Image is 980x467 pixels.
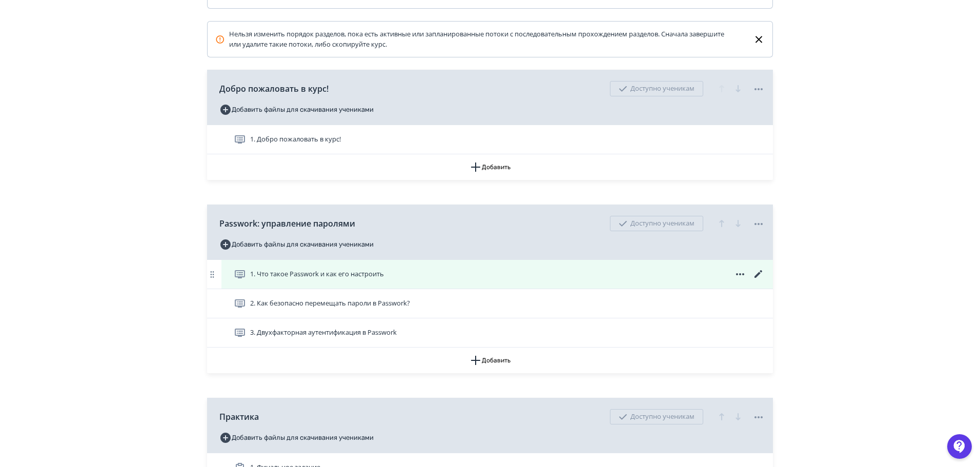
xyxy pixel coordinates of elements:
[207,348,773,373] button: Добавить
[250,328,397,338] span: 3. Двухфакторная аутентификация в Passwork
[215,29,737,49] div: Нельзя изменить порядок разделов, пока есть активные или запланированные потоки с последовательны...
[219,236,374,253] button: Добавить файлы для скачивания учениками
[219,430,374,446] button: Добавить файлы для скачивания учениками
[250,298,410,309] span: 2. Как безопасно перемещать пароли в Passwork?
[219,411,259,423] span: Практика
[610,216,703,231] div: Доступно ученикам
[610,409,703,424] div: Доступно ученикам
[219,83,329,95] span: Добро пожаловать в курс!
[219,101,374,118] button: Добавить файлы для скачивания учениками
[207,260,773,289] div: 1. Что такое Passwork и как его настроить
[250,134,341,145] span: 1. Добро пожаловать в курс!
[610,81,703,96] div: Доступно ученикам
[219,217,355,230] span: Passwork: управление паролями
[207,154,773,180] button: Добавить
[207,318,773,348] div: 3. Двухфакторная аутентификация в Passwork
[207,125,773,154] div: 1. Добро пожаловать в курс!
[207,289,773,318] div: 2. Как безопасно перемещать пароли в Passwork?
[250,269,384,279] span: 1. Что такое Passwork и как его настроить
